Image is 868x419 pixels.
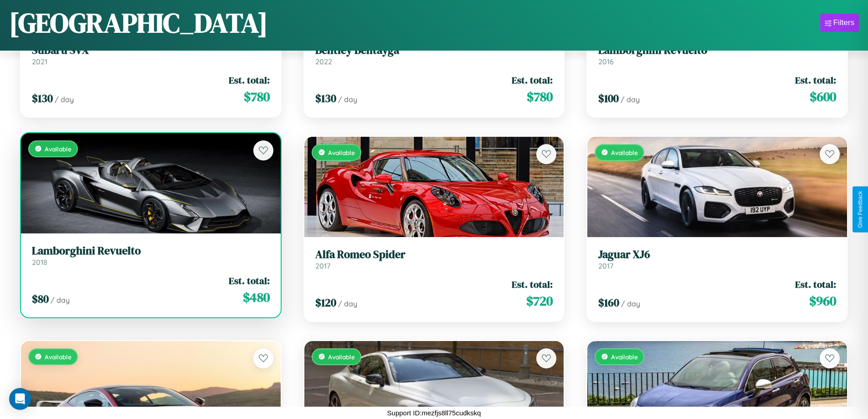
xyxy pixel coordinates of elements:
a: Jaguar XJ62017 [598,248,836,270]
span: $ 130 [315,91,336,106]
span: Available [328,353,355,361]
span: $ 80 [32,291,49,306]
a: Bentley Bentayga2022 [315,44,553,66]
h3: Lamborghini Revuelto [598,44,836,57]
span: 2016 [598,57,614,66]
span: $ 160 [598,295,619,310]
span: Est. total: [229,274,270,287]
span: Available [45,145,72,153]
h1: [GEOGRAPHIC_DATA] [9,4,268,41]
h3: Lamborghini Revuelto [32,244,270,258]
span: $ 960 [809,292,836,310]
h3: Subaru SVX [32,44,270,57]
a: Lamborghini Revuelto2018 [32,244,270,267]
span: $ 780 [527,88,553,106]
span: Est. total: [795,278,836,291]
span: Available [45,353,72,361]
span: / day [55,95,74,104]
span: / day [621,95,640,104]
span: Est. total: [229,73,270,87]
div: Filters [833,18,854,27]
span: Available [328,149,355,156]
span: / day [338,95,357,104]
span: 2017 [598,261,613,270]
span: 2022 [315,57,332,66]
span: Est. total: [512,278,553,291]
span: / day [621,299,640,308]
button: Filters [820,14,859,32]
div: Give Feedback [857,191,863,228]
span: $ 600 [810,88,836,106]
h3: Jaguar XJ6 [598,248,836,261]
span: Est. total: [795,73,836,87]
span: Est. total: [512,73,553,87]
h3: Bentley Bentayga [315,44,553,57]
span: / day [51,295,70,305]
a: Lamborghini Revuelto2016 [598,44,836,66]
span: 2018 [32,258,47,267]
span: $ 480 [243,288,270,306]
a: Alfa Romeo Spider2017 [315,248,553,270]
span: Available [611,149,638,156]
a: Subaru SVX2021 [32,44,270,66]
span: / day [338,299,357,308]
span: 2017 [315,261,330,270]
span: Available [611,353,638,361]
p: Support ID: mezfjs8ll75cudkskq [387,407,481,419]
span: $ 120 [315,295,336,310]
span: $ 130 [32,91,53,106]
span: $ 720 [526,292,553,310]
span: 2021 [32,57,47,66]
span: $ 780 [244,88,270,106]
div: Open Intercom Messenger [9,388,31,410]
h3: Alfa Romeo Spider [315,248,553,261]
span: $ 100 [598,91,619,106]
